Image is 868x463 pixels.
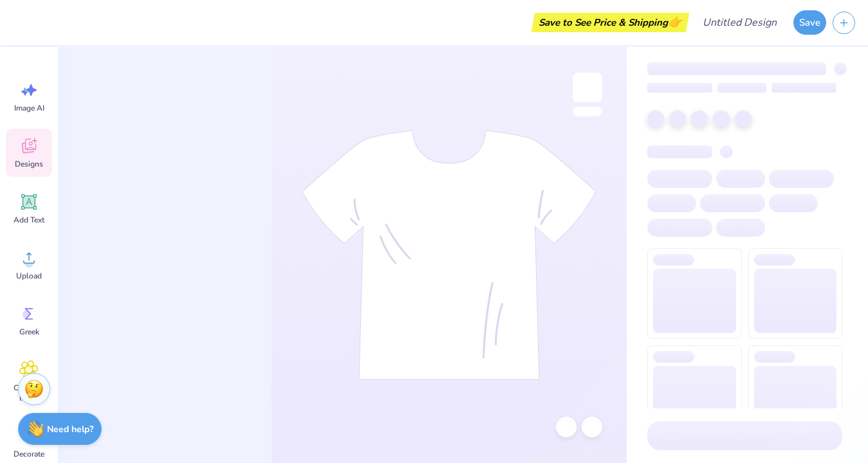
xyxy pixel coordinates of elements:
input: Untitled Design [692,10,787,35]
span: Upload [16,271,42,281]
span: Greek [19,327,39,337]
strong: Need help? [47,423,93,435]
div: Save to See Price & Shipping [535,13,686,32]
span: Decorate [14,449,44,459]
span: Image AI [14,103,44,113]
img: tee-skeleton.svg [302,130,596,380]
button: Save [793,10,826,35]
span: Add Text [14,215,44,225]
span: Designs [15,159,43,169]
span: Clipart & logos [8,383,50,403]
span: 👉 [668,14,682,30]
